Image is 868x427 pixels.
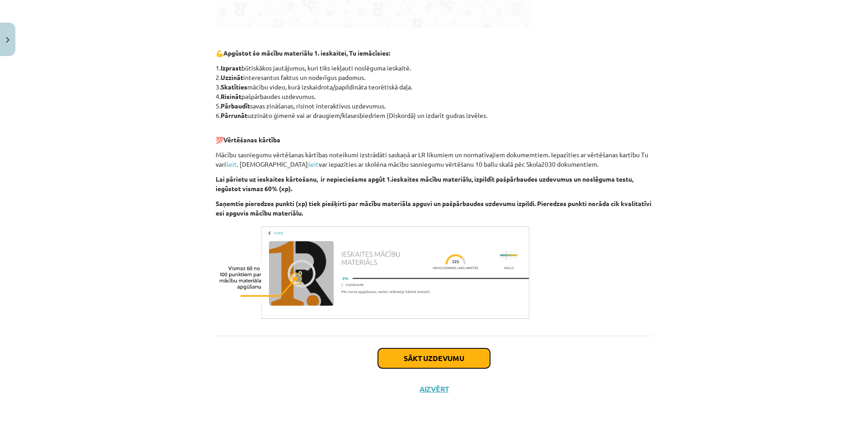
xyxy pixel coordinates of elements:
[223,136,280,144] b: Vērtēšanas kārtība
[216,126,652,145] p: 💯
[221,111,247,119] b: Pārrunāt
[216,63,652,120] p: 1. būtiskākos jautājumus, kuri tiks iekļauti noslēguma ieskaitē. 2. interesantus faktus un noderī...
[216,48,652,58] p: 💪
[221,83,247,91] b: Skatīties
[417,385,451,394] button: Aizvērt
[221,73,243,81] b: Uzzināt
[378,348,490,368] button: Sākt uzdevumu
[226,160,237,168] a: šeit
[221,92,241,100] b: Risināt
[6,37,9,43] img: icon-close-lesson-0947bae3869378f0d4975bcd49f059093ad1ed9edebbc8119c70593378902aed.svg
[221,102,250,110] b: Pārbaudīt
[216,150,652,169] p: Mācību sasniegumu vērtēšanas kārtības noteikumi izstrādāti saskaņā ar LR likumiem un normatīvajie...
[221,64,241,72] b: Izprast
[216,175,633,192] b: Lai pārietu uz ieskaites kārtošanu, ir nepieciešams apgūt 1.ieskaites mācību materiālu, izpildīt ...
[216,199,651,217] b: Saņemtie pieredzes punkti (xp) tiek piešķirti par mācību materiāla apguvi un pašpārbaudes uzdevum...
[308,160,319,168] a: šeit
[223,49,390,57] b: Apgūstot šo mācību materiālu 1. ieskaitei, Tu iemācīsies:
